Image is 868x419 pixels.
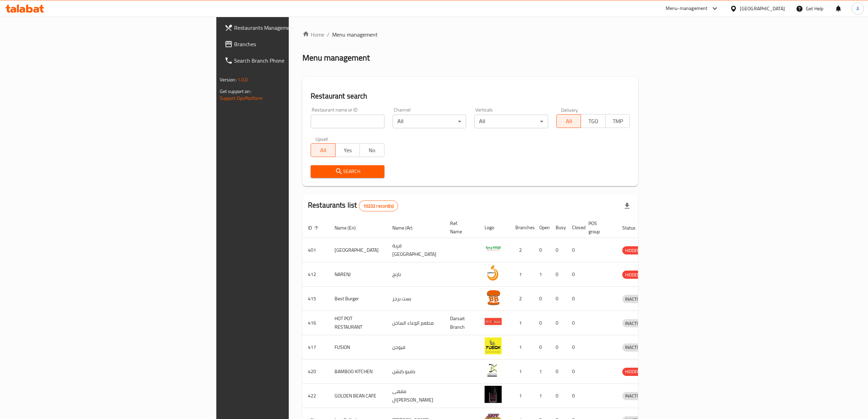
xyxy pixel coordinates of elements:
[550,359,567,384] td: 0
[622,368,643,376] span: HIDDEN
[567,287,583,311] td: 0
[392,224,421,232] span: Name (Ar)
[534,384,550,408] td: 1
[219,36,361,52] a: Branches
[510,262,534,287] td: 1
[534,217,550,238] th: Open
[550,311,567,335] td: 0
[450,219,471,236] span: Ref. Name
[534,311,550,335] td: 0
[485,289,502,306] img: Best Burger
[219,19,361,36] a: Restaurants Management
[622,295,646,303] div: INACTIVE
[622,343,646,351] span: INACTIVE
[550,238,567,262] td: 0
[622,392,646,400] div: INACTIVE
[485,337,502,354] img: FUSION
[485,240,502,257] img: Spicy Village
[622,271,643,279] span: HIDDEN
[605,114,630,128] button: TMP
[559,116,579,126] span: All
[510,287,534,311] td: 2
[335,224,365,232] span: Name (En)
[510,359,534,384] td: 1
[550,217,567,238] th: Busy
[387,359,445,384] td: بامبو كتشن
[588,219,609,236] span: POS group
[534,238,550,262] td: 0
[485,362,502,379] img: BAMBOO KITCHEN
[234,40,356,48] span: Branches
[581,114,606,128] button: TGO
[740,5,785,12] div: [GEOGRAPHIC_DATA]
[315,136,328,141] label: Upsell
[360,143,384,157] button: No
[534,359,550,384] td: 1
[474,115,548,128] div: All
[335,143,360,157] button: Yes
[238,75,248,84] span: 1.0.0
[622,247,643,254] span: HIDDEN
[363,145,382,155] span: No
[479,217,510,238] th: Logo
[314,145,333,155] span: All
[567,359,583,384] td: 0
[387,287,445,311] td: بست برجر
[550,384,567,408] td: 0
[234,24,356,32] span: Restaurants Management
[311,143,336,157] button: All
[510,217,534,238] th: Branches
[622,343,646,352] div: INACTIVE
[567,217,583,238] th: Closed
[308,224,321,232] span: ID
[550,287,567,311] td: 0
[856,5,859,12] span: A
[534,335,550,359] td: 0
[359,200,398,211] div: Total records count
[608,116,627,126] span: TMP
[387,335,445,359] td: فيوجن
[584,116,603,126] span: TGO
[302,30,638,39] nav: breadcrumb
[534,287,550,311] td: 0
[534,262,550,287] td: 1
[622,295,646,303] span: INACTIVE
[550,262,567,287] td: 0
[316,167,379,176] span: Search
[550,335,567,359] td: 0
[393,115,466,128] div: All
[556,114,581,128] button: All
[311,165,384,178] button: Search
[622,246,643,254] div: HIDDEN
[485,264,502,281] img: NARENJ
[311,115,384,128] input: Search for restaurant name or ID..
[567,262,583,287] td: 0
[567,238,583,262] td: 0
[622,392,646,400] span: INACTIVE
[567,384,583,408] td: 0
[510,311,534,335] td: 1
[561,107,578,112] label: Delivery
[485,386,502,403] img: GOLDEN BEAN CAFE
[359,203,398,209] span: 10232 record(s)
[485,313,502,330] img: HOT POT RESTAURANT
[445,311,479,335] td: Darsait Branch
[234,56,356,65] span: Search Branch Phone
[387,238,445,262] td: قرية [GEOGRAPHIC_DATA]
[622,319,646,327] span: INACTIVE
[308,200,398,211] h2: Restaurants list
[622,224,645,232] span: Status
[220,94,263,103] a: Support.OpsPlatform
[311,91,630,101] h2: Restaurant search
[510,384,534,408] td: 1
[387,311,445,335] td: مطعم الوعاء الساخن
[220,87,251,96] span: Get support on:
[567,311,583,335] td: 0
[619,198,635,214] div: Export file
[567,335,583,359] td: 0
[219,52,361,69] a: Search Branch Phone
[220,75,236,84] span: Version:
